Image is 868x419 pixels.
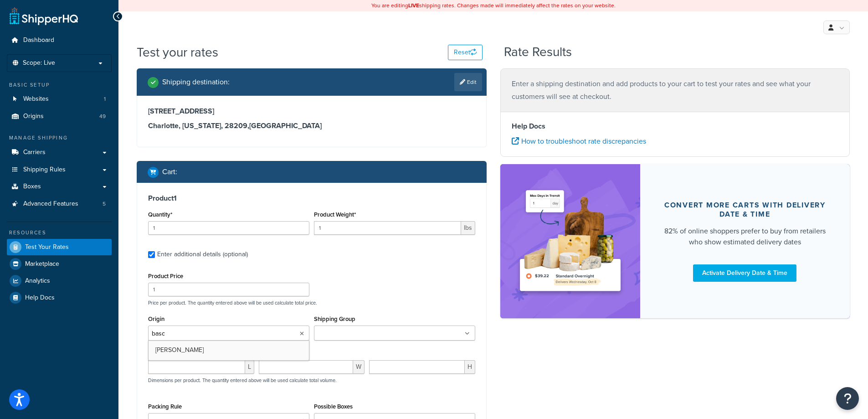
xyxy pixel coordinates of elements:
h2: Shipping destination : [162,78,230,86]
a: Edit [454,73,482,91]
label: Quantity* [148,211,172,218]
span: Marketplace [25,260,59,268]
label: Packing Rule [148,403,182,410]
a: Origins49 [7,108,112,125]
a: Analytics [7,273,112,289]
h3: [STREET_ADDRESS] [148,107,475,116]
div: Basic Setup [7,81,112,89]
span: lbs [461,221,475,235]
h1: Test your rates [137,43,218,61]
span: [PERSON_NAME] [155,345,204,355]
span: H [465,360,475,374]
span: 5 [103,200,106,208]
a: Activate Delivery Date & Time [693,264,796,282]
label: Product Price [148,273,183,279]
h2: Cart : [162,168,177,176]
a: [PERSON_NAME] [149,340,309,360]
label: Possible Boxes [314,403,353,410]
span: Advanced Features [23,200,78,208]
div: Manage Shipping [7,134,112,142]
div: 82% of online shoppers prefer to buy from retailers who show estimated delivery dates [662,226,828,248]
span: Origins [23,113,44,120]
div: Convert more carts with delivery date & time [662,201,828,219]
a: Carriers [7,144,112,161]
a: How to troubleshoot rate discrepancies [512,136,646,146]
span: Dashboard [23,36,54,44]
span: W [353,360,365,374]
a: Advanced Features5 [7,196,112,212]
span: Carriers [23,149,46,156]
a: Boxes [7,178,112,195]
input: 0.0 [148,221,309,235]
img: feature-image-ddt-36eae7f7280da8017bfb280eaccd9c446f90b1fe08728e4019434db127062ab4.png [514,178,627,305]
h2: Rate Results [504,45,572,59]
a: Help Docs [7,290,112,306]
a: Test Your Rates [7,239,112,255]
p: Enter a shipping destination and add products to your cart to test your rates and see what your c... [512,78,839,103]
a: Marketplace [7,256,112,272]
li: Websites [7,91,112,108]
a: Websites1 [7,91,112,108]
h3: Product 1 [148,194,475,203]
label: Shipping Group [314,316,355,322]
span: Scope: Live [23,59,55,67]
li: Advanced Features [7,196,112,212]
span: Boxes [23,183,41,191]
p: Price per product. The quantity entered above will be used calculate total price. [146,300,478,306]
input: 0.00 [314,221,461,235]
span: Websites [23,95,49,103]
button: Reset [448,45,483,60]
span: 1 [104,95,106,103]
span: Analytics [25,277,50,285]
span: Shipping Rules [23,166,66,174]
a: Dashboard [7,32,112,49]
span: 49 [99,113,106,120]
div: Resources [7,229,112,237]
div: Enter additional details (optional) [157,248,248,261]
h3: Charlotte, [US_STATE], 28209 , [GEOGRAPHIC_DATA] [148,121,475,130]
p: Dimensions per product. The quantity entered above will be used calculate total volume. [146,377,337,383]
li: Origins [7,108,112,125]
button: Open Resource Center [836,387,859,410]
label: Origin [148,316,164,322]
a: Shipping Rules [7,161,112,178]
span: Help Docs [25,294,55,302]
b: LIVE [408,1,419,10]
h4: Help Docs [512,121,839,132]
span: Test Your Rates [25,243,69,251]
label: Product Weight* [314,211,356,218]
span: L [245,360,254,374]
input: Enter additional details (optional) [148,251,155,258]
